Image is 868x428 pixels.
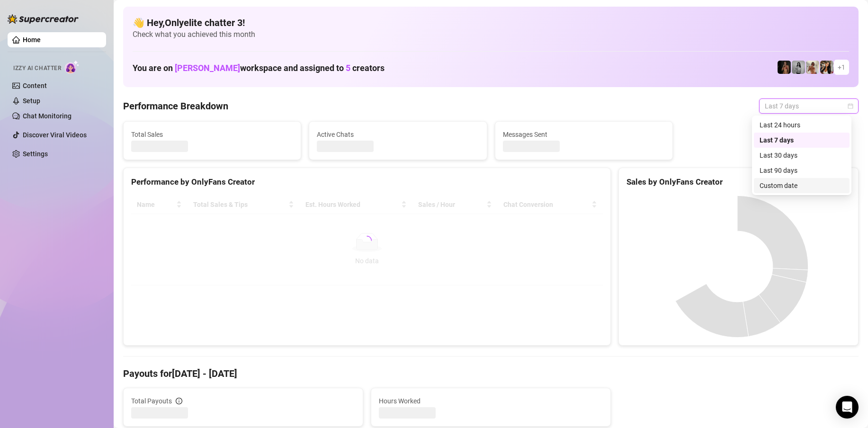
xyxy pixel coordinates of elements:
[23,112,72,120] a: Chat Monitoring
[760,120,844,130] div: Last 24 hours
[778,61,791,74] img: the_bohema
[754,133,850,148] div: Last 7 days
[123,99,228,113] h4: Performance Breakdown
[760,165,844,176] div: Last 90 days
[133,16,849,29] h4: 👋 Hey, Onlyelite chatter 3 !
[836,396,859,419] div: Open Intercom Messenger
[65,60,80,74] img: AI Chatter
[754,148,850,163] div: Last 30 days
[760,180,844,191] div: Custom date
[8,14,79,24] img: logo-BBDzfeDw.svg
[23,82,47,89] a: Content
[820,61,833,74] img: AdelDahan
[626,176,850,188] div: Sales by OnlyFans Creator
[123,367,859,380] h4: Payouts for [DATE] - [DATE]
[379,396,603,406] span: Hours Worked
[131,176,603,188] div: Performance by OnlyFans Creator
[361,235,373,246] span: loading
[760,150,844,160] div: Last 30 days
[13,64,61,73] span: Izzy AI Chatter
[346,63,350,73] span: 5
[754,163,850,178] div: Last 90 days
[760,135,844,145] div: Last 7 days
[131,396,172,406] span: Total Payouts
[503,129,665,140] span: Messages Sent
[765,99,853,113] span: Last 7 days
[133,63,385,73] h1: You are on workspace and assigned to creators
[175,63,240,73] span: [PERSON_NAME]
[848,103,853,109] span: calendar
[23,131,87,139] a: Discover Viral Videos
[317,129,479,140] span: Active Chats
[806,61,819,74] img: Green
[792,61,805,74] img: A
[838,62,845,72] span: + 1
[176,398,182,404] span: info-circle
[754,178,850,193] div: Custom date
[23,97,40,105] a: Setup
[754,117,850,133] div: Last 24 hours
[23,150,48,158] a: Settings
[23,36,41,44] a: Home
[133,29,849,40] span: Check what you achieved this month
[131,129,293,140] span: Total Sales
